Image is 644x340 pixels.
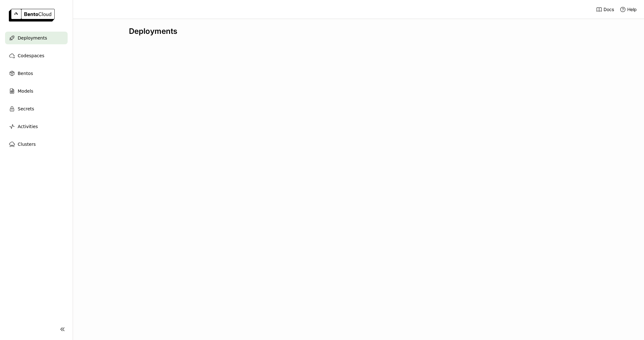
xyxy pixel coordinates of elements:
img: logo [9,9,55,22]
span: Codespaces [18,52,44,59]
a: Secrets [5,102,68,115]
div: Help [620,6,637,13]
span: Clusters [18,140,36,148]
a: Models [5,85,68,97]
span: Help [627,7,637,12]
span: Deployments [18,34,47,42]
div: Deployments [129,27,588,36]
span: Bentos [18,70,33,77]
span: Secrets [18,105,34,113]
span: Models [18,87,33,95]
span: Docs [604,7,614,12]
a: Docs [596,6,614,13]
a: Bentos [5,67,68,80]
a: Activities [5,120,68,133]
a: Clusters [5,138,68,151]
span: Activities [18,123,38,130]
